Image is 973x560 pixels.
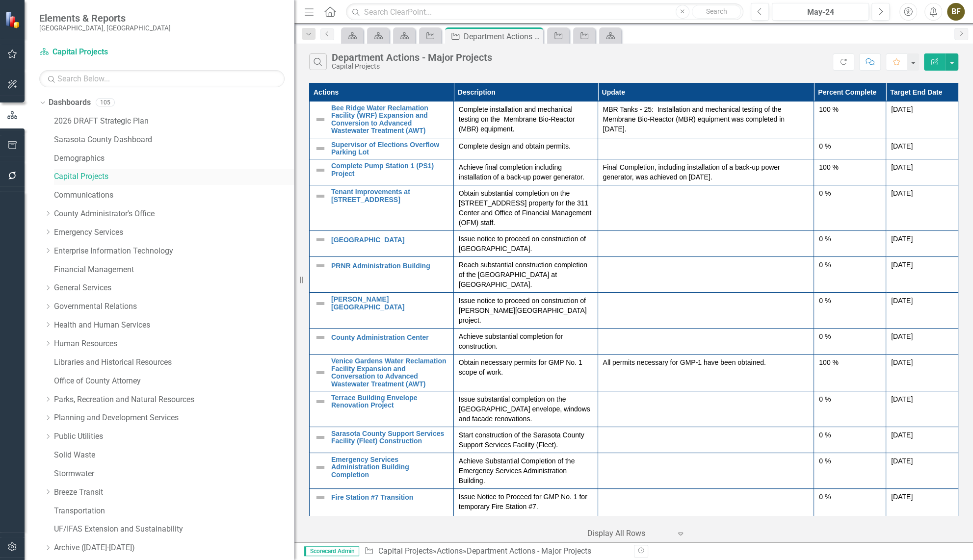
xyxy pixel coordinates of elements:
[886,102,958,138] td: Double-Click to Edit
[39,12,171,24] span: Elements & Reports
[891,457,913,465] span: [DATE]
[891,189,913,197] span: [DATE]
[459,357,593,377] p: Obtain necessary permits for GMP No. 1 scope of work.
[315,298,326,309] img: Not Defined
[310,427,454,453] td: Double-Click to Edit Right Click for Context Menu
[315,190,326,202] img: Not Defined
[886,329,958,355] td: Double-Click to Edit
[891,358,913,366] span: [DATE]
[459,104,593,134] p: Complete installation and mechanical testing on the Membrane Bio-Reactor (MBR) equipment.
[331,394,448,409] a: Terrace Building Envelope Renovation Project
[598,159,814,185] td: Double-Click to Edit
[453,257,598,293] td: Double-Click to Edit
[464,30,541,43] div: Department Actions - Major Projects
[54,246,294,257] a: Enterprise Information Technology
[315,260,326,272] img: Not Defined
[453,293,598,329] td: Double-Click to Edit
[819,296,881,305] div: 0 %
[54,116,294,127] a: 2026 DRAFT Strategic Plan
[331,296,448,311] a: [PERSON_NAME][GEOGRAPHIC_DATA]
[814,102,886,138] td: Double-Click to Edit
[891,493,913,501] span: [DATE]
[598,427,814,453] td: Double-Click to Edit
[453,102,598,138] td: Double-Click to Edit
[453,231,598,257] td: Double-Click to Edit
[598,355,814,391] td: Double-Click to Edit
[54,301,294,312] a: Governmental Relations
[332,52,492,63] div: Department Actions - Major Projects
[891,261,913,269] span: [DATE]
[54,431,294,442] a: Public Utilities
[459,141,593,151] p: Complete design and obtain permits.
[459,394,593,424] p: Issue substantial completion on the [GEOGRAPHIC_DATA] envelope, windows and facade renovations.
[96,99,115,107] div: 105
[310,231,454,257] td: Double-Click to Edit Right Click for Context Menu
[598,391,814,427] td: Double-Click to Edit
[453,159,598,185] td: Double-Click to Edit
[459,234,593,254] p: Issue notice to proceed on construction of [GEOGRAPHIC_DATA].
[331,430,448,445] a: Sarasota County Support Services Facility (Fleet) Construction
[315,143,326,154] img: Not Defined
[54,208,294,220] a: County Administrator's Office
[886,427,958,453] td: Double-Click to Edit
[814,138,886,159] td: Double-Click to Edit
[331,262,448,270] a: PRNR Administration Building
[775,6,866,18] div: May-24
[54,134,294,146] a: Sarasota County Dashboard
[706,7,727,15] span: Search
[346,3,743,21] input: Search ClearPoint...
[54,524,294,535] a: UF/IFAS Extension and Sustainability
[772,3,869,21] button: May-24
[453,453,598,488] td: Double-Click to Edit
[891,395,913,403] span: [DATE]
[603,104,809,134] p: MBR Tanks - 25: Installation and mechanical testing of the Membrane Bio-Reactor (MBR) equipment w...
[814,453,886,488] td: Double-Click to Edit
[54,468,294,480] a: Stormwater
[310,138,454,159] td: Double-Click to Edit Right Click for Context Menu
[814,231,886,257] td: Double-Click to Edit
[598,257,814,293] td: Double-Click to Edit
[819,492,881,502] div: 0 %
[886,257,958,293] td: Double-Click to Edit
[459,260,593,289] p: Reach substantial construction completion of the [GEOGRAPHIC_DATA] at [GEOGRAPHIC_DATA].
[598,138,814,159] td: Double-Click to Edit
[54,282,294,294] a: General Services
[331,141,448,156] a: Supervisor of Elections Overflow Parking Lot
[310,159,454,185] td: Double-Click to Edit Right Click for Context Menu
[459,492,593,513] p: Issue Notice to Proceed for GMP No. 1 for temporary Fire Station #7.
[819,456,881,466] div: 0 %
[459,331,593,351] p: Achieve substantial completion for construction.
[331,456,448,479] a: Emergency Services Administration Building Completion
[598,293,814,329] td: Double-Click to Edit
[310,293,454,329] td: Double-Click to Edit Right Click for Context Menu
[364,546,626,557] div: » »
[814,159,886,185] td: Double-Click to Edit
[331,188,448,204] a: Tenant Improvements at [STREET_ADDRESS]
[819,162,881,172] div: 100 %
[819,104,881,114] div: 100 %
[814,427,886,453] td: Double-Click to Edit
[315,234,326,246] img: Not Defined
[814,257,886,293] td: Double-Click to Edit
[692,5,741,19] button: Search
[39,47,162,58] a: Capital Projects
[814,185,886,231] td: Double-Click to Edit
[331,494,448,501] a: Fire Station #7 Transition
[819,188,881,198] div: 0 %
[603,357,809,367] p: All permits necessary for GMP-1 have been obtained.
[814,355,886,391] td: Double-Click to Edit
[315,461,326,473] img: Not Defined
[891,297,913,305] span: [DATE]
[819,260,881,270] div: 0 %
[39,24,171,32] small: [GEOGRAPHIC_DATA], [GEOGRAPHIC_DATA]
[603,162,809,182] p: Final Completion, including installation of a back-up power generator, was achieved on [DATE].
[310,355,454,391] td: Double-Click to Edit Right Click for Context Menu
[819,141,881,151] div: 0 %
[54,506,294,517] a: Transportation
[310,102,454,138] td: Double-Click to Edit Right Click for Context Menu
[453,355,598,391] td: Double-Click to Edit
[304,546,359,556] span: Scorecard Admin
[891,235,913,243] span: [DATE]
[436,546,462,556] a: Actions
[947,3,965,21] button: BF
